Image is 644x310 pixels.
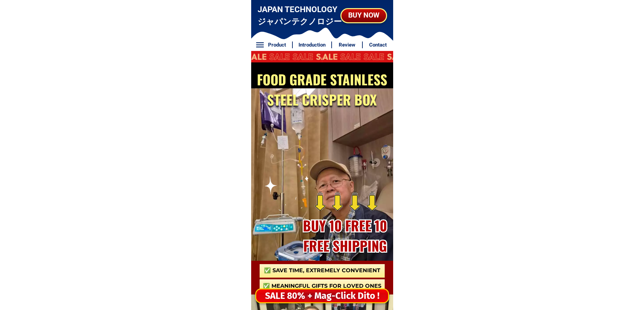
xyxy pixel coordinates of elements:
h2: FOOD GRADE STAINLESS STEEL CRISPER BOX [253,69,391,110]
div: SALE 80% + Mag-Click Dito ! [256,289,388,303]
h6: Introduction [296,41,328,49]
div: BUY NOW [341,10,386,21]
h6: Review [336,41,359,49]
h6: Product [265,41,288,49]
h3: ✅ Meaningful gifts for loved ones [260,282,385,290]
h3: ✅ Save time, Extremely convenient [260,266,385,275]
h2: BUY 10 FREE 10 FREE SHIPPING [296,215,394,256]
h6: Contact [366,41,389,49]
h3: JAPAN TECHNOLOGY ジャパンテクノロジー [258,3,342,28]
